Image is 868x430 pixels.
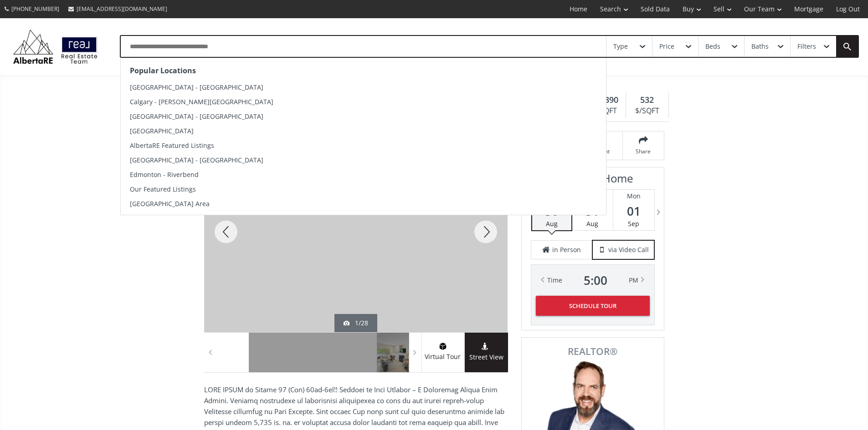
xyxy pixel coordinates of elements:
span: 1,390 [598,94,618,106]
span: [GEOGRAPHIC_DATA] - [GEOGRAPHIC_DATA] [130,83,263,91]
span: 5 : 00 [584,274,607,287]
a: virtual tour iconVirtual Tour [421,333,465,372]
span: Edmonton - Riverbend [130,170,199,179]
div: Filters [797,43,816,50]
div: 1/28 [344,319,368,328]
span: [GEOGRAPHIC_DATA] - [GEOGRAPHIC_DATA] [130,156,263,164]
span: [GEOGRAPHIC_DATA] [130,126,194,135]
span: [GEOGRAPHIC_DATA] Area [130,199,210,208]
div: Baths [751,43,769,50]
span: in Person [552,245,581,254]
span: Sep [628,219,639,228]
div: Mon [613,190,654,202]
span: [GEOGRAPHIC_DATA] - [GEOGRAPHIC_DATA] [130,112,263,121]
span: Our Featured Listings [130,185,196,193]
div: Price [659,43,674,50]
span: [EMAIL_ADDRESS][DOMAIN_NAME] [77,5,167,13]
span: [PHONE_NUMBER] [11,5,59,13]
img: Logo [9,27,102,66]
div: 532 [631,94,663,106]
span: Share [627,147,659,155]
div: Beds [705,43,720,50]
span: Street View [465,352,508,363]
span: Aug [586,219,598,228]
div: $/SQFT [631,104,663,118]
span: Virtual Tour [421,352,464,362]
span: REALTOR® [532,347,654,356]
strong: Popular Locations [130,66,196,76]
img: virtual tour icon [438,343,447,350]
a: [EMAIL_ADDRESS][DOMAIN_NAME] [64,0,172,17]
span: via Video Call [608,245,649,254]
span: Calgary - [PERSON_NAME][GEOGRAPHIC_DATA] [130,97,273,106]
span: Aug [546,219,558,228]
div: SQFT [595,104,621,118]
span: AlbertaRE Featured Listings [130,141,214,150]
span: 01 [613,205,654,218]
div: 147 89 Street SW Calgary, AB T3H 0M4 - Photo 1 of 28 [204,132,508,332]
button: Schedule Tour [536,296,650,316]
div: Type [613,43,628,50]
div: Time PM [547,274,638,287]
